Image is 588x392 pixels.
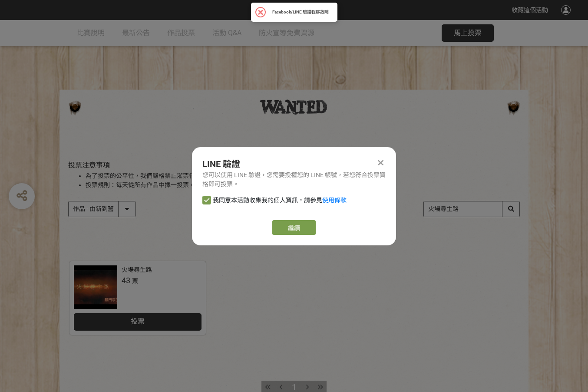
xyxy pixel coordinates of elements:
[122,29,150,37] span: 最新公告
[442,24,494,42] button: 馬上投票
[167,20,195,46] a: 作品投票
[86,171,520,181] li: 為了投票的公平性，我們嚴格禁止灌票行為，所有投票者皆需經過 LINE 登入認證。
[122,20,150,46] a: 最新公告
[77,29,105,37] span: 比賽說明
[132,278,138,285] span: 票
[512,7,548,13] span: 收藏這個活動
[122,265,152,275] div: 火場尋生路
[212,29,241,37] span: 活動 Q&A
[167,29,195,37] span: 作品投票
[86,181,520,190] li: 投票規則：每天從所有作品中擇一投票。
[272,220,316,235] a: 繼續
[202,157,386,171] div: LINE 驗證
[131,317,145,325] span: 投票
[322,197,347,204] a: 使用條款
[259,29,314,37] span: 防火宣導免費資源
[68,148,520,159] h1: 投票列表
[259,20,314,46] a: 防火宣導免費資源
[122,276,130,285] span: 43
[454,29,482,37] span: 馬上投票
[424,201,519,217] input: 搜尋作品
[213,196,347,205] span: 我同意本活動收集我的個人資訊，請參見
[212,20,241,46] a: 活動 Q&A
[77,20,105,46] a: 比賽說明
[68,161,110,169] span: 投票注意事項
[69,261,206,335] a: 火場尋生路43票投票
[202,171,386,189] div: 您可以使用 LINE 驗證，您需要授權您的 LINE 帳號，若您符合投票資格即可投票。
